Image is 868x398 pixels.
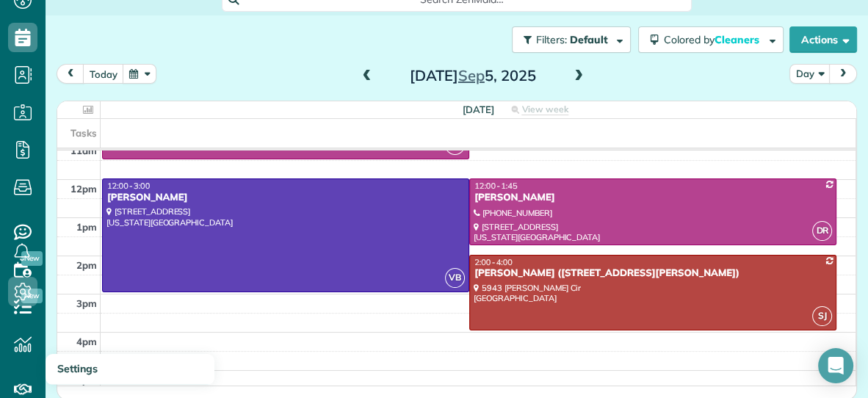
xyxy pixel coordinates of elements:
span: 12:00 - 1:45 [474,181,517,191]
span: 4pm [76,336,97,347]
span: Filters: [536,33,567,46]
span: DR [812,221,832,241]
span: Cleaners [715,33,762,46]
span: Settings [57,362,98,375]
span: 12:00 - 3:00 [107,181,150,191]
a: Settings [46,354,214,385]
span: 11am [70,145,97,156]
button: next [829,64,857,84]
button: prev [57,64,84,84]
span: Default [570,33,609,46]
button: Colored byCleaners [638,26,784,53]
div: [PERSON_NAME] ([STREET_ADDRESS][PERSON_NAME]) [474,267,832,280]
span: View week [521,104,568,115]
span: 2pm [76,259,97,271]
span: 1pm [76,221,97,233]
span: Sep [458,66,485,84]
span: SJ [812,306,832,326]
button: Day [789,64,831,84]
span: 3pm [76,297,97,309]
button: Filters: Default [512,26,631,53]
span: Tasks [70,127,97,139]
div: [PERSON_NAME] [474,192,832,204]
div: Open Intercom Messenger [818,348,853,383]
a: Filters: Default [504,26,631,53]
div: [PERSON_NAME] [106,192,465,204]
span: Colored by [664,33,764,46]
span: 12pm [70,183,97,195]
button: today [83,64,124,84]
span: [DATE] [463,104,494,115]
span: VB [445,268,465,288]
h2: [DATE] 5, 2025 [381,68,565,84]
button: Actions [789,26,857,53]
span: 2:00 - 4:00 [474,257,513,267]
